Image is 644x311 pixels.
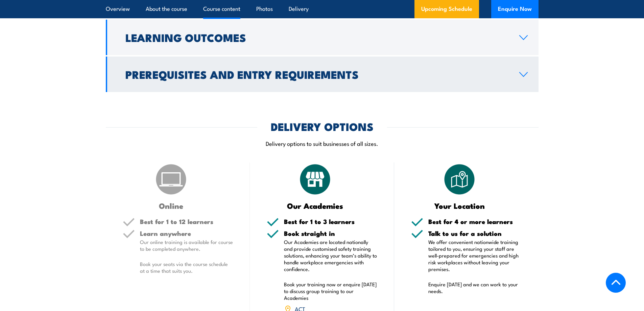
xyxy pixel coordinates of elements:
p: Book your seats via the course schedule at a time that suits you. [140,261,233,274]
a: Prerequisites and Entry Requirements [106,57,539,92]
p: Book your training now or enquire [DATE] to discuss group training to our Academies [284,281,377,301]
h2: Prerequisites and Entry Requirements [125,69,508,79]
h3: Online [123,202,220,209]
h5: Book straight in [284,230,377,237]
h3: Our Academies [267,202,364,209]
h5: Best for 4 or more learners [428,218,522,225]
p: Delivery options to suit businesses of all sizes. [106,139,539,147]
h3: Your Location [411,202,508,209]
h2: Learning Outcomes [125,32,508,42]
p: Our online training is available for course to be completed anywhere. [140,239,233,252]
a: Learning Outcomes [106,20,539,55]
h5: Best for 1 to 3 learners [284,218,377,225]
h5: Best for 1 to 12 learners [140,218,233,225]
p: Enquire [DATE] and we can work to your needs. [428,281,522,294]
h2: DELIVERY OPTIONS [271,121,374,131]
p: We offer convenient nationwide training tailored to you, ensuring your staff are well-prepared fo... [428,239,522,272]
p: Our Academies are located nationally and provide customised safety training solutions, enhancing ... [284,239,377,272]
h5: Learn anywhere [140,230,233,237]
h5: Talk to us for a solution [428,230,522,237]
